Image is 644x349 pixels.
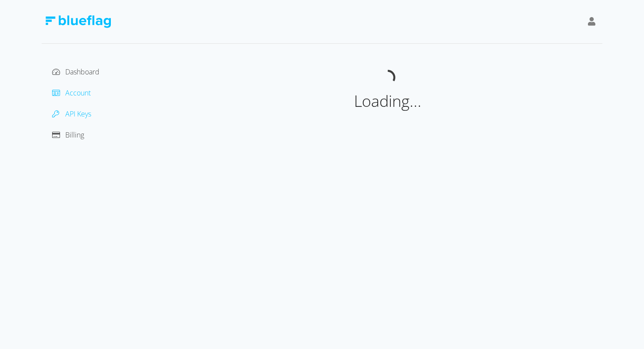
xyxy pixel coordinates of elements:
a: Dashboard [52,67,99,77]
a: API Keys [52,109,91,119]
img: Blue Flag Logo [45,15,111,28]
span: Dashboard [65,67,99,77]
span: API Keys [65,109,91,119]
span: Account [65,88,91,98]
span: Billing [65,130,84,140]
a: Account [52,88,91,98]
a: Billing [52,130,84,140]
span: Loading... [354,90,421,112]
